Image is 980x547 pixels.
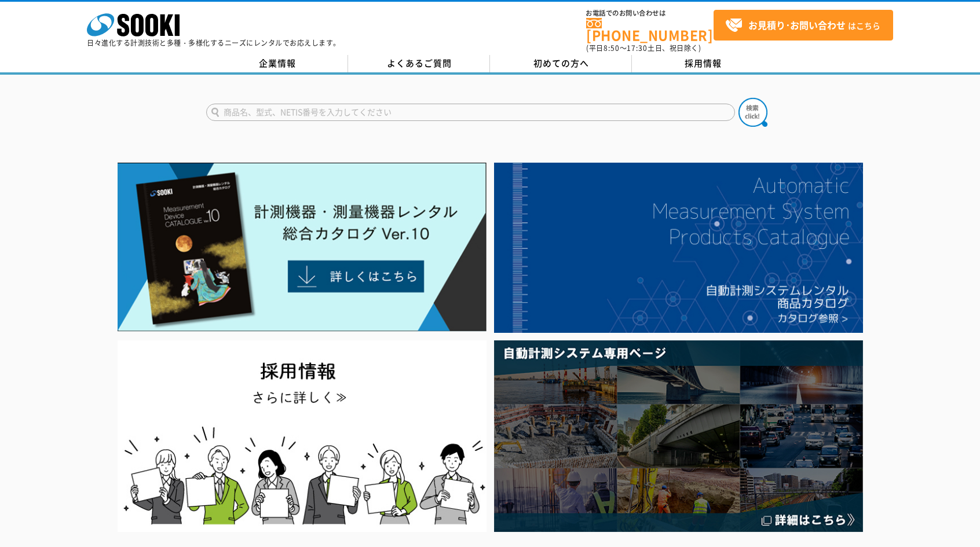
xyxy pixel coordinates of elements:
[604,43,620,53] span: 8:50
[206,104,735,121] input: 商品名、型式、NETIS番号を入力してください
[533,57,589,69] span: 初めての方へ
[725,17,880,34] span: はこちら
[87,39,341,46] p: 日々進化する計測技術と多種・多様化するニーズにレンタルでお応えします。
[494,340,863,532] img: 自動計測システム専用ページ
[206,55,348,72] a: 企業情報
[586,18,714,42] a: [PHONE_NUMBER]
[586,10,714,17] span: お電話でのお問い合わせは
[627,43,648,53] span: 17:30
[494,163,863,333] img: 自動計測システムカタログ
[348,55,490,72] a: よくあるご質問
[118,340,487,532] img: SOOKI recruit
[714,10,893,41] a: お見積り･お問い合わせはこちら
[586,43,701,53] span: (平日 ～ 土日、祝日除く)
[118,163,487,332] img: Catalog Ver10
[490,55,632,72] a: 初めての方へ
[738,98,767,127] img: btn_search.png
[632,55,774,72] a: 採用情報
[748,18,846,32] strong: お見積り･お問い合わせ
